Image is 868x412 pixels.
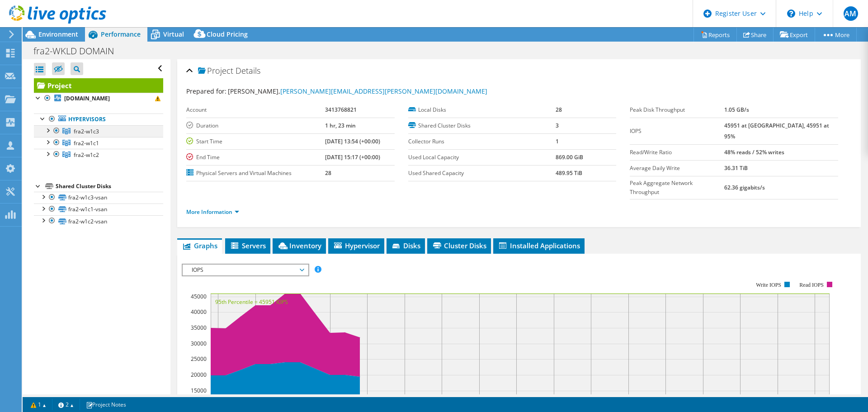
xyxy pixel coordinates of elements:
[215,298,288,306] text: 95th Percentile = 45951 IOPS
[693,28,737,42] a: Reports
[724,164,748,172] b: 36.31 TiB
[191,293,207,300] text: 45000
[724,122,829,140] b: 45951 at [GEOGRAPHIC_DATA], 45951 at 95%
[34,215,163,227] a: fra2-w1c2-vsan
[74,151,99,159] span: fra2-w1c2
[280,87,487,95] a: [PERSON_NAME][EMAIL_ADDRESS][PERSON_NAME][DOMAIN_NAME]
[236,65,260,76] span: Details
[163,30,184,38] span: Virtual
[74,139,99,147] span: fra2-w1c1
[187,265,303,275] span: IOPS
[408,153,556,162] label: Used Local Capacity
[191,355,207,363] text: 25000
[724,184,765,191] b: 62.36 gigabits/s
[408,105,556,114] label: Local Disks
[186,105,325,114] label: Account
[56,181,163,192] div: Shared Cluster Disks
[333,241,380,250] span: Hypervisor
[186,137,325,146] label: Start Time
[191,371,207,379] text: 20000
[844,6,858,21] span: AM
[34,78,163,93] a: Project
[556,137,559,145] b: 1
[34,114,163,125] a: Hypervisors
[186,153,325,162] label: End Time
[556,106,562,114] b: 28
[408,169,556,178] label: Used Shared Capacity
[756,282,781,288] text: Write IOPS
[34,93,163,104] a: [DOMAIN_NAME]
[186,87,226,95] label: Prepared for:
[34,137,163,149] a: fra2-w1c1
[408,137,556,146] label: Collector Runs
[74,128,99,135] span: fra2-w1c3
[498,241,580,250] span: Installed Applications
[325,137,380,145] b: [DATE] 13:54 (+00:00)
[277,241,321,250] span: Inventory
[191,308,207,316] text: 40000
[64,95,110,102] b: [DOMAIN_NAME]
[325,106,357,114] b: 3413768821
[186,169,325,178] label: Physical Servers and Virtual Machines
[408,121,556,130] label: Shared Cluster Disks
[186,121,325,130] label: Duration
[191,387,207,394] text: 15000
[325,122,356,129] b: 1 hr, 23 min
[773,28,815,42] a: Export
[432,241,486,250] span: Cluster Disks
[186,208,239,216] a: More Information
[38,30,78,38] span: Environment
[34,192,163,204] a: fra2-w1c3-vsan
[325,169,331,177] b: 28
[630,164,724,173] label: Average Daily Write
[207,30,248,38] span: Cloud Pricing
[191,324,207,331] text: 35000
[556,153,583,161] b: 869.00 GiB
[191,340,207,347] text: 30000
[80,399,132,410] a: Project Notes
[630,148,724,157] label: Read/Write Ratio
[198,66,233,76] span: Project
[391,241,420,250] span: Disks
[230,241,266,250] span: Servers
[815,28,857,42] a: More
[630,105,724,114] label: Peak Disk Throughput
[325,153,380,161] b: [DATE] 15:17 (+00:00)
[556,122,559,129] b: 3
[34,204,163,215] a: fra2-w1c1-vsan
[800,282,824,288] text: Read IOPS
[630,127,724,136] label: IOPS
[724,106,749,114] b: 1.05 GB/s
[34,149,163,161] a: fra2-w1c2
[630,179,724,197] label: Peak Aggregate Network Throughput
[52,399,80,410] a: 2
[787,9,795,18] svg: \n
[736,28,774,42] a: Share
[34,125,163,137] a: fra2-w1c3
[182,241,217,250] span: Graphs
[724,148,784,156] b: 48% reads / 52% writes
[556,169,582,177] b: 489.95 TiB
[29,46,128,56] h1: fra2-WKLD DOMAIN
[228,87,487,95] span: [PERSON_NAME],
[101,30,141,38] span: Performance
[24,399,52,410] a: 1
